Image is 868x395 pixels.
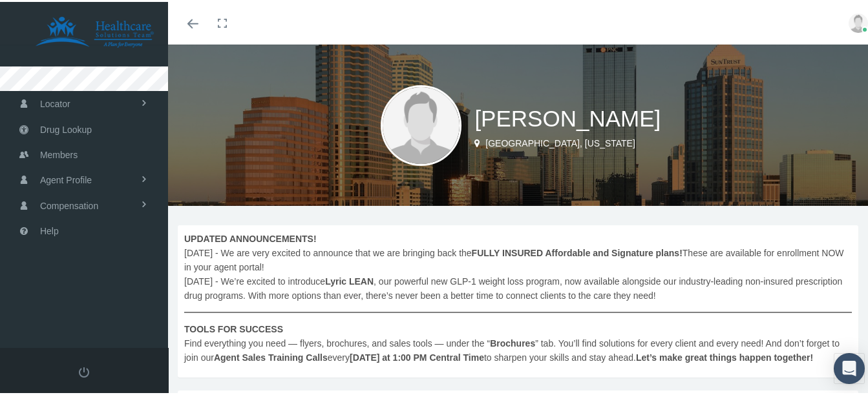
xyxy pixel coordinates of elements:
b: Lyric LEAN [325,274,374,285]
span: Members [40,141,78,165]
img: user-placeholder.jpg [849,12,868,31]
span: Help [40,217,59,241]
span: Agent Profile [40,166,92,190]
span: [DATE] - We are very excited to announce that we are bringing back the These are available for en... [184,230,852,363]
b: TOOLS FOR SUCCESS [184,322,283,332]
b: Let’s make great things happen together! [636,350,813,361]
b: UPDATED ANNOUNCEMENTS! [184,232,317,242]
span: Compensation [40,192,98,216]
div: Open Intercom Messenger [834,351,865,382]
span: Locator [40,90,70,114]
b: FULLY INSURED Affordable and Signature plans! [472,246,683,256]
b: Brochures [490,336,535,347]
img: user-placeholder.jpg [381,83,461,164]
span: [GEOGRAPHIC_DATA], [US_STATE] [485,136,635,147]
span: [PERSON_NAME] [474,104,661,129]
img: HEALTHCARE SOLUTIONS TEAM, LLC [17,14,172,46]
b: Agent Sales Training Calls [214,350,328,361]
span: Drug Lookup [40,116,92,140]
b: [DATE] at 1:00 PM Central Time [350,350,484,361]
